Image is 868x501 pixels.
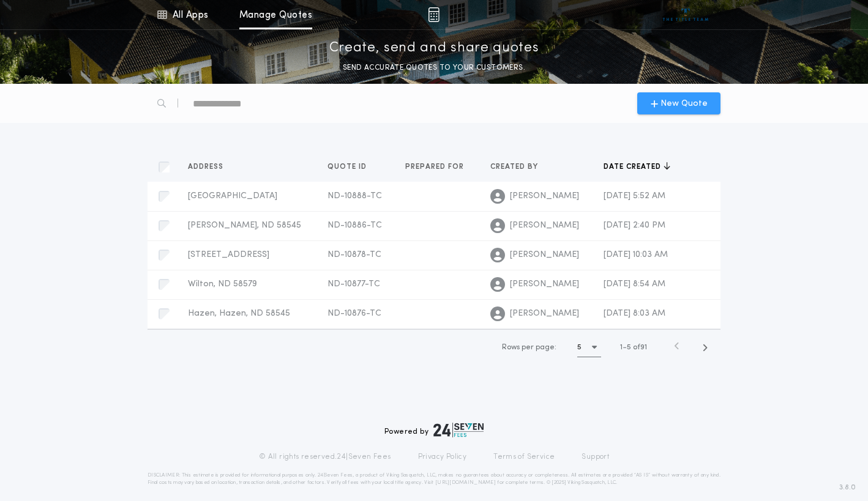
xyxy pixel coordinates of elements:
span: Wilton, ND 58579 [188,280,257,289]
button: Date created [604,161,670,173]
img: vs-icon [663,9,709,21]
a: [URL][DOMAIN_NAME] [435,480,496,485]
span: [DATE] 8:03 AM [604,309,665,318]
span: [PERSON_NAME] [510,308,579,320]
p: Create, send and share quotes [329,39,539,58]
span: [PERSON_NAME], ND 58545 [188,221,301,230]
span: ND-10888-TC [327,191,382,201]
span: [DATE] 8:54 AM [604,280,665,289]
span: of 91 [633,342,647,353]
span: 1 [620,344,623,351]
button: New Quote [637,92,720,114]
span: [PERSON_NAME] [510,249,579,261]
a: Privacy Policy [418,452,467,462]
span: ND-10878-TC [327,250,381,259]
p: SEND ACCURATE QUOTES TO YOUR CUSTOMERS. [343,62,525,74]
span: [DATE] 2:40 PM [604,221,665,230]
span: [PERSON_NAME] [510,220,579,232]
button: Address [188,161,233,173]
span: [DATE] 5:52 AM [604,191,665,201]
span: Date created [604,162,664,172]
img: logo [433,423,484,437]
button: 5 [577,338,601,357]
span: Created by [490,162,541,172]
h1: 5 [577,341,582,354]
span: 3.8.0 [839,482,856,493]
p: © All rights reserved. 24|Seven Fees [259,452,391,462]
span: New Quote [660,97,708,110]
a: Terms of Service [493,452,555,462]
span: 5 [627,344,631,351]
a: Support [582,452,609,462]
span: [PERSON_NAME] [510,190,579,202]
span: Address [188,162,226,172]
div: Powered by [384,423,484,437]
span: Quote ID [327,162,369,172]
span: Hazen, Hazen, ND 58545 [188,309,290,318]
span: Rows per page: [502,344,556,351]
img: img [428,7,440,22]
span: [DATE] 10:03 AM [604,250,668,259]
span: ND-10877-TC [327,280,380,289]
span: [STREET_ADDRESS] [188,250,269,259]
button: Created by [490,161,547,173]
span: Prepared for [405,162,466,172]
p: DISCLAIMER: This estimate is provided for informational purposes only. 24|Seven Fees, a product o... [148,472,720,486]
span: ND-10886-TC [327,221,382,230]
span: [GEOGRAPHIC_DATA] [188,191,277,201]
span: [PERSON_NAME] [510,278,579,291]
button: Quote ID [327,161,376,173]
span: ND-10876-TC [327,309,381,318]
